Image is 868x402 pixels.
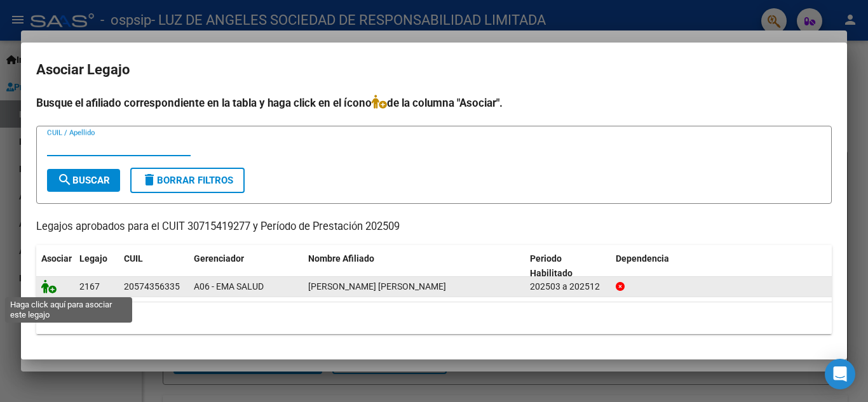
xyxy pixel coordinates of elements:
[825,359,855,389] div: Open Intercom Messenger
[124,279,180,294] div: 20574356335
[142,175,233,186] span: Borrar Filtros
[142,172,157,187] mat-icon: delete
[530,279,606,294] div: 202503 a 202512
[36,302,832,334] div: 1 registros
[611,245,832,287] datatable-header-cell: Dependencia
[36,95,832,111] h4: Busque el afiliado correspondiente en la tabla y haga click en el ícono de la columna "Asociar".
[79,253,107,264] span: Legajo
[74,245,119,287] datatable-header-cell: Legajo
[130,168,245,193] button: Borrar Filtros
[525,245,611,287] datatable-header-cell: Periodo Habilitado
[308,281,446,291] span: MARTIN NIKCEVICH JOAQUIN LEONEL
[57,172,72,187] mat-icon: search
[616,253,669,264] span: Dependencia
[194,253,244,264] span: Gerenciador
[189,245,303,287] datatable-header-cell: Gerenciador
[36,58,832,82] h2: Asociar Legajo
[124,253,143,264] span: CUIL
[308,253,374,264] span: Nombre Afiliado
[36,245,74,287] datatable-header-cell: Asociar
[119,245,189,287] datatable-header-cell: CUIL
[36,219,832,235] p: Legajos aprobados para el CUIT 30715419277 y Período de Prestación 202509
[47,169,120,192] button: Buscar
[57,175,110,186] span: Buscar
[303,245,525,287] datatable-header-cell: Nombre Afiliado
[79,281,100,291] span: 2167
[194,281,264,291] span: A06 - EMA SALUD
[41,253,72,264] span: Asociar
[530,253,573,278] span: Periodo Habilitado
